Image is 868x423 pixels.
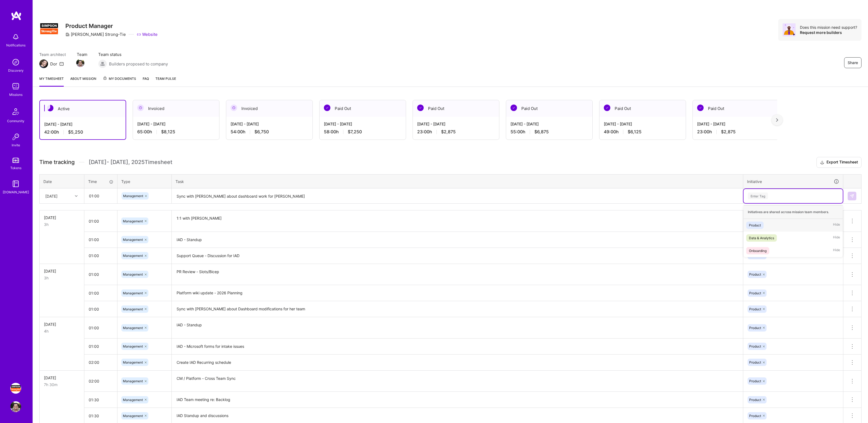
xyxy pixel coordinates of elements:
[7,118,24,124] div: Community
[534,129,549,135] span: $6,875
[88,179,113,184] div: Time
[143,76,149,87] a: FAQ
[47,105,53,111] img: Active
[44,222,80,227] div: 3h
[172,189,742,203] textarea: Sync with [PERSON_NAME] about dashboard work for [PERSON_NAME]
[84,374,117,388] input: HH:MM
[98,52,168,57] span: Team status
[820,160,824,165] i: icon Download
[172,248,742,263] textarea: Support Queue - Discussion for IAD
[10,131,21,142] img: Invite
[749,248,767,254] div: Onboarding
[9,105,22,118] img: Community
[776,118,778,122] img: right
[749,360,761,364] span: Product
[697,121,775,127] div: [DATE] - [DATE]
[749,344,761,348] span: Product
[103,76,136,82] span: My Documents
[123,414,143,418] span: Management
[413,100,499,117] div: Paid Out
[172,339,742,354] textarea: IAD - Microsoft forms for intake issues
[84,248,117,263] input: HH:MM
[77,58,84,68] a: Team Member Avatar
[749,291,761,295] span: Product
[137,105,144,111] img: Invoiced
[3,189,29,195] div: [DOMAIN_NAME]
[172,286,742,301] textarea: Platform wiki update - 2026 Planning
[747,178,839,185] div: Initiative
[172,232,742,247] textarea: IAD - Standup
[84,339,117,353] input: HH:MM
[226,100,312,117] div: Invoiced
[172,392,742,407] textarea: IAD Team meeting re: Backlog
[172,264,742,285] textarea: PR Review - Slots/Bicep
[40,100,126,117] div: Active
[693,100,779,117] div: Paid Out
[324,105,330,111] img: Paid Out
[172,174,743,188] th: Task
[10,401,21,412] img: User Avatar
[50,61,57,67] div: Dor
[506,100,592,117] div: Paid Out
[84,409,117,423] input: HH:MM
[84,393,117,407] input: HH:MM
[749,235,774,241] div: Data & Analytics
[749,379,761,383] span: Product
[800,25,857,30] div: Does this mission need support?
[510,105,517,111] img: Paid Out
[697,129,775,135] div: 23:00 h
[231,121,308,127] div: [DATE] - [DATE]
[749,272,761,276] span: Product
[59,62,64,66] i: icon Mail
[748,192,768,200] div: Enter Tag
[172,355,742,370] textarea: Create IAD Recurring schedule
[84,302,117,316] input: HH:MM
[749,414,761,418] span: Product
[510,121,588,127] div: [DATE] - [DATE]
[9,383,23,394] a: Simpson Strong-Tie: Product Manager
[123,291,143,295] span: Management
[68,129,83,135] span: $5,250
[45,193,58,199] div: [DATE]
[123,379,143,383] span: Management
[98,59,107,68] img: Builders proposed to company
[172,211,742,231] textarea: 1:1 with [PERSON_NAME]
[133,100,219,117] div: Invoiced
[123,272,143,276] span: Management
[12,142,20,148] div: Invite
[697,105,704,111] img: Paid Out
[510,129,588,135] div: 55:00 h
[123,326,143,330] span: Management
[44,215,80,220] div: [DATE]
[137,129,215,135] div: 65:00 h
[76,59,84,67] img: Team Member Avatar
[123,219,143,223] span: Management
[743,205,843,219] div: Initiatives are shared across mission team members.
[39,159,75,166] span: Time tracking
[9,92,23,97] div: Missions
[844,57,861,68] button: Share
[833,234,840,242] span: Hide
[12,158,19,163] img: tokens
[172,302,742,317] textarea: Sync with [PERSON_NAME] about Dashboard modifications for her team
[84,232,117,247] input: HH:MM
[39,52,66,57] span: Team architect
[117,174,172,188] th: Type
[70,76,96,87] a: About Mission
[123,238,143,242] span: Management
[84,214,117,228] input: HH:MM
[10,165,21,171] div: Tokens
[75,195,78,197] i: icon Chevron
[599,100,686,117] div: Paid Out
[161,129,175,135] span: $8,125
[123,307,143,311] span: Management
[848,60,858,65] span: Share
[84,321,117,335] input: HH:MM
[417,105,424,111] img: Paid Out
[10,81,21,92] img: teamwork
[721,129,736,135] span: $2,875
[441,129,456,135] span: $2,875
[850,194,854,198] img: Submit
[324,121,401,127] div: [DATE] - [DATE]
[324,129,401,135] div: 58:00 h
